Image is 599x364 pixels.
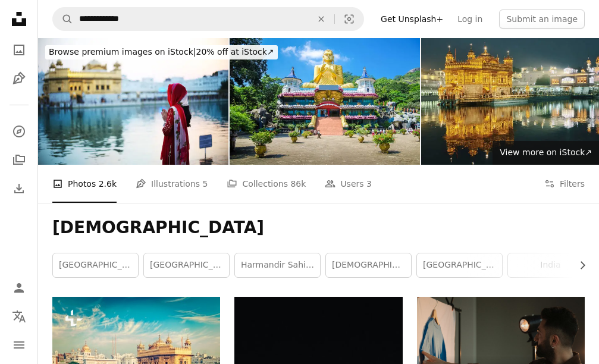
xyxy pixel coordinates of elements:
button: scroll list to the right [572,253,585,277]
button: Filters [544,165,585,203]
img: Dambulla cave temple. Sri Lanka [230,38,420,165]
a: Log in [450,10,490,29]
a: [GEOGRAPHIC_DATA] [144,253,229,277]
button: Clear [308,8,334,30]
button: Menu [7,333,31,357]
a: Log in / Sign up [7,276,31,300]
button: Search Unsplash [53,8,73,30]
span: 20% off at iStock ↗ [49,47,274,57]
span: View more on iStock ↗ [500,148,592,157]
a: Get Unsplash+ [374,10,450,29]
a: Illustrations [7,67,31,90]
a: Collections [7,148,31,172]
a: [GEOGRAPHIC_DATA][DEMOGRAPHIC_DATA] [GEOGRAPHIC_DATA] [53,253,138,277]
a: [DEMOGRAPHIC_DATA] [326,253,411,277]
span: Browse premium images on iStock | [49,47,196,57]
button: Submit an image [499,10,585,29]
a: Users 3 [325,165,372,203]
span: 3 [366,177,372,190]
a: harmandir sahib, [GEOGRAPHIC_DATA], [GEOGRAPHIC_DATA] [235,253,320,277]
a: [GEOGRAPHIC_DATA] [417,253,502,277]
button: Visual search [335,8,363,30]
img: Young woman praying to God in Golden Temple, India [38,38,228,165]
a: View more on iStock↗ [493,141,599,165]
form: Find visuals sitewide [52,7,364,31]
h1: [DEMOGRAPHIC_DATA] [52,217,585,239]
span: 5 [203,177,208,190]
a: Illustrations 5 [136,165,208,203]
a: Explore [7,120,31,143]
a: Photos [7,38,31,62]
a: india [508,253,593,277]
a: Browse premium images on iStock|20% off at iStock↗ [38,38,285,67]
a: Collections 86k [227,165,306,203]
button: Language [7,305,31,328]
a: Download History [7,177,31,200]
span: 86k [290,177,306,190]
